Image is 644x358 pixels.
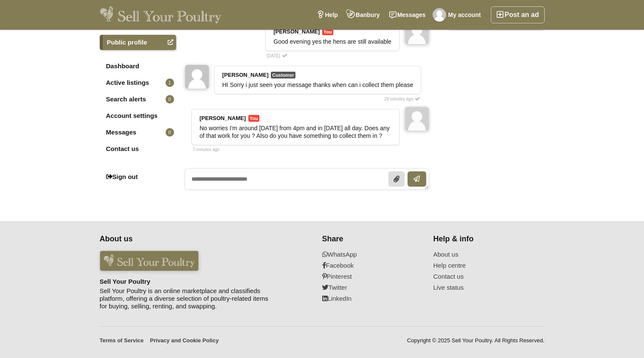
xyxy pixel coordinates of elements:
a: Banbury [343,6,385,23]
img: jawed ahmed [185,65,209,89]
a: Live status [433,284,534,291]
h4: Help & info [433,235,534,244]
a: Active listings1 [100,75,176,90]
a: Search alerts0 [100,92,176,107]
a: Help centre [433,262,534,269]
a: Terms of Service [100,337,144,344]
a: Messages0 [100,125,176,140]
div: HI Sorry i just seen your message thanks when can i collect them please [222,81,413,89]
h4: About us [100,235,271,244]
a: Messages [385,6,430,23]
a: Dashboard [100,59,176,74]
a: Sign out [100,169,176,185]
a: Contact us [100,141,176,157]
a: Help [312,6,343,23]
div: No worries I'm around [DATE] from 4pm and in [DATE] all day. Does any of that work for you ? Also... [200,124,391,140]
img: Richard [405,107,429,131]
span: 1 [166,78,174,87]
a: Contact us [433,273,534,280]
span: 0 [166,128,174,137]
strong: [PERSON_NAME] [273,28,320,35]
span: You [248,115,259,122]
a: About us [433,251,534,258]
span: Copyright © 2025 Sell Your Poultry. All Rights Reserved. [407,337,545,348]
img: Sell Your Poultry [100,6,222,23]
strong: [PERSON_NAME] [200,115,246,121]
a: Facebook [322,262,423,269]
a: Account settings [100,108,176,123]
h4: Share [322,235,423,244]
img: Sell Your Poultry [100,251,199,271]
span: Customer [271,72,295,78]
img: Richard [405,20,429,44]
span: You [322,28,333,35]
div: Good evening yes the hens are still available [273,38,391,45]
a: WhatsApp [322,251,423,258]
a: Twitter [322,284,423,291]
span: 0 [166,95,174,103]
a: LinkedIn [322,295,423,302]
a: Pinterest [322,273,423,280]
a: Post an ad [491,6,545,23]
strong: Sell Your Poultry [100,278,150,285]
a: Public profile [100,35,176,50]
img: Richard [433,8,446,22]
a: Privacy and Cookie Policy [150,337,219,344]
a: My account [430,6,486,23]
strong: [PERSON_NAME] [222,72,269,78]
p: Sell Your Poultry is an online marketplace and classifieds platform, offering a diverse selection... [100,287,271,310]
